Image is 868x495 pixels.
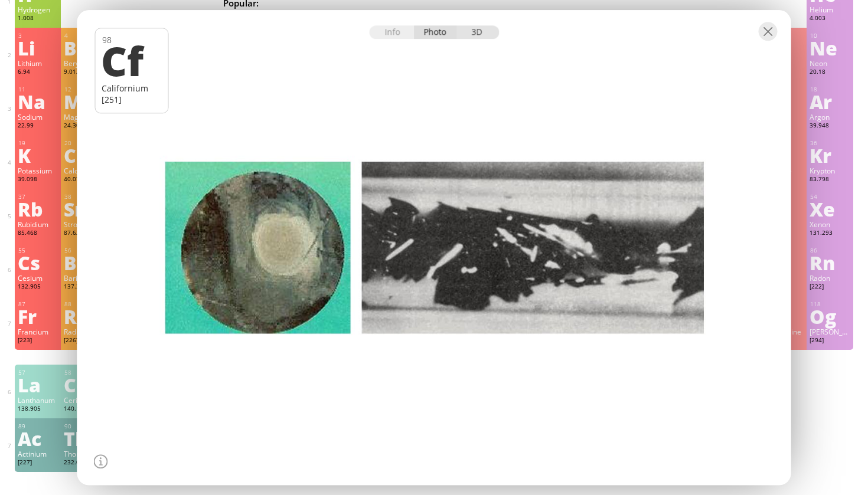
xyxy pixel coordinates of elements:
[64,92,105,111] div: Mg
[810,112,850,122] div: Argon
[64,375,105,394] div: Ce
[18,283,58,292] div: 132.905
[18,175,58,185] div: 39.098
[810,139,850,147] div: 36
[64,32,105,40] div: 4
[18,327,58,336] div: Francium
[18,32,58,40] div: 3
[810,253,850,272] div: Rn
[18,92,58,111] div: Na
[64,68,105,77] div: 9.012
[18,449,58,458] div: Actinium
[810,307,850,326] div: Og
[64,253,105,272] div: Ba
[18,86,58,93] div: 11
[810,38,850,57] div: Ne
[64,336,105,346] div: [226]
[18,300,58,308] div: 87
[810,300,850,308] div: 118
[64,247,105,254] div: 56
[64,193,105,201] div: 38
[18,405,58,414] div: 138.905
[810,283,850,292] div: [222]
[18,375,58,394] div: La
[18,247,58,254] div: 55
[810,199,850,218] div: Xe
[810,146,850,165] div: Kr
[810,175,850,185] div: 83.798
[64,122,105,131] div: 24.305
[810,247,850,254] div: 86
[810,14,850,24] div: 4.003
[64,283,105,292] div: 137.327
[64,395,105,405] div: Cerium
[408,3,412,11] sub: 2
[810,327,850,336] div: [PERSON_NAME]
[810,229,850,238] div: 131.293
[18,273,58,283] div: Cesium
[810,273,850,283] div: Radon
[18,199,58,218] div: Rb
[18,229,58,238] div: 85.468
[18,146,58,165] div: K
[18,139,58,147] div: 19
[18,307,58,326] div: Fr
[18,112,58,122] div: Sodium
[64,273,105,283] div: Barium
[18,14,58,24] div: 1.008
[456,25,499,39] div: 3D
[445,3,449,11] sub: 2
[64,199,105,218] div: Sr
[64,307,105,326] div: Ra
[810,219,850,229] div: Xenon
[64,58,105,68] div: Beryllium
[101,40,161,80] div: Cf
[18,193,58,201] div: 37
[102,94,162,105] div: [251]
[810,32,850,40] div: 10
[18,58,58,68] div: Lithium
[64,166,105,175] div: Calcium
[18,458,58,468] div: [227]
[18,5,58,14] div: Hydrogen
[64,175,105,185] div: 40.078
[369,25,415,39] div: Info
[18,166,58,175] div: Potassium
[64,422,105,430] div: 90
[64,219,105,229] div: Strontium
[525,3,528,11] sub: 2
[18,38,58,57] div: Li
[18,253,58,272] div: Cs
[64,327,105,336] div: Radium
[810,5,850,14] div: Helium
[64,38,105,57] div: Be
[64,369,105,376] div: 58
[64,300,105,308] div: 88
[810,58,850,68] div: Neon
[810,193,850,201] div: 54
[64,449,105,458] div: Thorium
[64,458,105,468] div: 232.038
[64,86,105,93] div: 12
[810,122,850,131] div: 39.948
[541,3,544,11] sub: 4
[64,405,105,414] div: 140.116
[64,429,105,448] div: Th
[810,336,850,346] div: [294]
[18,395,58,405] div: Lanthanum
[810,86,850,93] div: 18
[810,92,850,111] div: Ar
[64,139,105,147] div: 20
[18,122,58,131] div: 22.99
[810,166,850,175] div: Krypton
[18,429,58,448] div: Ac
[18,422,58,430] div: 89
[64,229,105,238] div: 87.62
[64,146,105,165] div: Ca
[18,369,58,376] div: 57
[18,68,58,77] div: 6.94
[461,3,465,11] sub: 4
[64,112,105,122] div: Magnesium
[18,336,58,346] div: [223]
[18,219,58,229] div: Rubidium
